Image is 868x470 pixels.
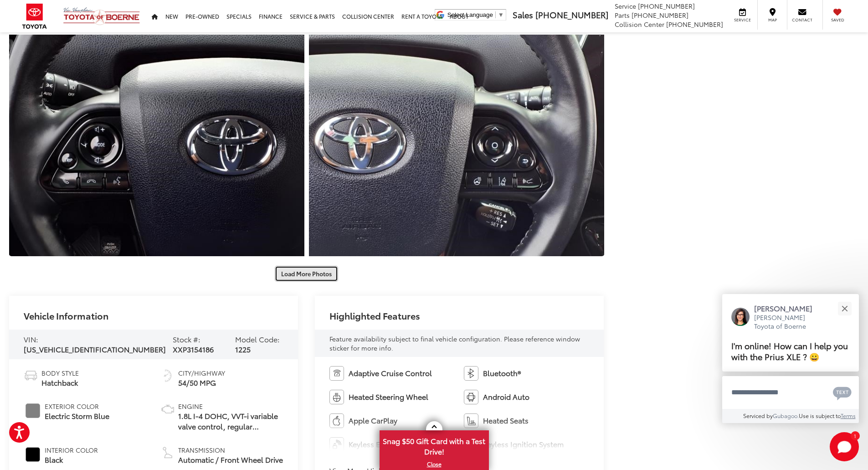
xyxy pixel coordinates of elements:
[349,392,428,402] span: Heated Steering Wheel
[513,9,533,21] span: Sales
[63,7,140,26] img: Vic Vaughan Toyota of Boerne
[178,411,283,432] span: 1.8L I-4 DOHC, VVT-i variable valve control, regular unleaded, engine with 95HP
[773,412,799,419] a: Gubagoo.
[275,266,338,282] button: Load More Photos
[535,9,608,21] span: [PHONE_NUMBER]
[615,10,630,20] span: Parts
[178,402,283,411] span: Engine
[178,445,283,455] span: Transmission
[380,431,488,459] span: Snag $50 Gift Card with a Test Drive!
[830,432,859,461] button: Toggle Chat Window
[632,10,688,20] span: [PHONE_NUMBER]
[24,334,38,344] span: VIN:
[329,366,344,381] img: Adaptive Cruise Control
[638,1,695,10] span: [PHONE_NUMBER]
[329,390,344,404] img: Heated Steering Wheel
[309,35,604,256] a: Expand Photo 23
[754,303,822,313] p: [PERSON_NAME]
[329,310,420,320] h2: Highlighted Features
[160,368,175,383] img: Fuel Economy
[830,382,854,403] button: Chat with SMS
[498,11,504,18] span: ▼
[26,447,40,462] span: #000000
[178,377,225,388] span: 54/50 MPG
[854,434,856,438] span: 1
[731,339,848,362] span: I'm online! How can I help you with the Prius XLE ? 😀
[45,445,98,455] span: Interior Color
[827,17,847,23] span: Saved
[6,32,308,258] img: 2022 Toyota Prius XLE
[464,366,478,381] img: Bluetooth®
[173,334,200,344] span: Stock #:
[178,368,225,377] span: City/Highway
[329,413,344,428] img: Apple CarPlay
[447,11,504,18] a: Select Language​
[666,20,723,29] span: [PHONE_NUMBER]
[349,368,432,378] span: Adaptive Cruise Control
[464,390,478,404] img: Android Auto
[841,412,856,419] a: Terms
[743,412,773,419] span: Serviced by
[615,20,664,29] span: Collision Center
[306,32,607,258] img: 2022 Toyota Prius XLE
[835,299,854,318] button: Close
[830,432,859,461] svg: Start Chat
[799,412,841,419] span: Use is subject to
[464,413,478,428] img: Heated Seats
[762,17,782,23] span: Map
[45,411,109,421] span: Electric Storm Blue
[722,294,859,423] div: Close[PERSON_NAME][PERSON_NAME] Toyota of BoerneI'm online! How can I help you with the Prius XLE...
[24,344,166,354] span: [US_VEHICLE_IDENTIFICATION_NUMBER]
[173,344,214,354] span: XXP3154186
[235,344,251,354] span: 1225
[792,17,812,23] span: Contact
[41,377,79,388] span: Hatchback
[178,455,283,465] span: Automatic / Front Wheel Drive
[495,11,496,18] span: ​
[447,11,493,18] span: Select Language
[45,402,109,411] span: Exterior Color
[235,334,280,344] span: Model Code:
[329,334,580,352] span: Feature availability subject to final vehicle configuration. Please reference window sticker for ...
[45,455,98,465] span: Black
[483,368,521,378] span: Bluetooth®
[26,403,40,418] span: #808080
[9,35,304,256] a: Expand Photo 22
[41,368,79,377] span: Body Style
[754,313,822,331] p: [PERSON_NAME] Toyota of Boerne
[483,392,529,402] span: Android Auto
[615,1,636,10] span: Service
[732,17,753,23] span: Service
[722,376,859,409] textarea: Type your message
[24,310,108,320] h2: Vehicle Information
[833,386,852,400] svg: Text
